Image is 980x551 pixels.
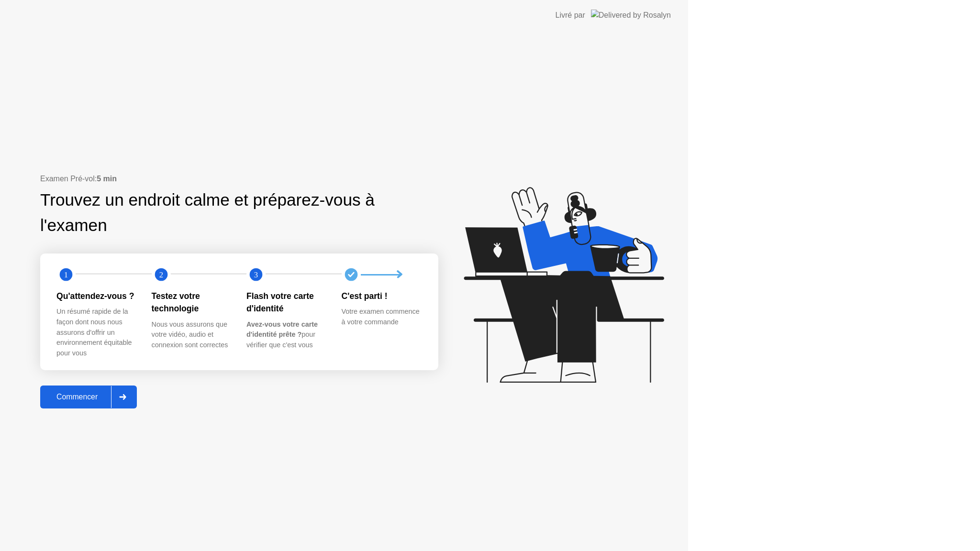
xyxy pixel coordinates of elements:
button: Commencer [40,386,137,408]
b: 5 min [97,175,117,183]
div: Commencer [43,393,111,401]
div: Examen Pré-vol: [40,173,438,185]
div: Qu'attendez-vous ? [56,290,136,302]
div: pour vérifier que c'est vous [246,320,326,351]
div: C'est parti ! [342,290,422,302]
b: Avez-vous votre carte d'identité prête ? [246,320,318,339]
div: Un résumé rapide de la façon dont nous nous assurons d'offrir un environnement équitable pour vous [56,307,136,358]
div: Flash votre carte d'identité [246,290,326,315]
div: Livré par [556,10,585,21]
div: Nous vous assurons que votre vidéo, audio et connexion sont correctes [152,320,232,351]
text: 1 [64,270,68,279]
div: Testez votre technologie [152,290,232,315]
text: 2 [159,270,163,279]
text: 3 [254,270,258,279]
div: Trouvez un endroit calme et préparez-vous à l'examen [40,187,378,238]
div: Votre examen commence à votre commande [342,307,422,327]
img: Delivered by Rosalyn [591,10,671,21]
